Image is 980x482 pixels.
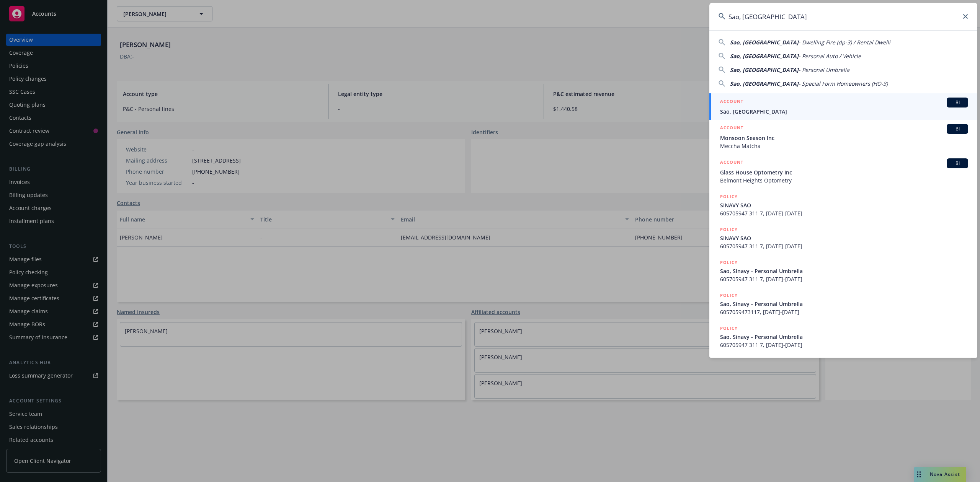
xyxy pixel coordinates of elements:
span: Sao, [GEOGRAPHIC_DATA] [720,107,968,116]
span: Sao, [GEOGRAPHIC_DATA] [730,52,799,60]
span: 605705947 311 7, [DATE]-[DATE] [720,275,968,283]
input: Search... [709,3,977,30]
h5: POLICY [720,324,738,332]
span: BI [950,160,965,167]
span: Sao, Sinavy - Personal Umbrella [720,300,968,308]
span: Sao, [GEOGRAPHIC_DATA] [730,66,799,73]
span: - Personal Umbrella [799,66,849,73]
span: Sao, [GEOGRAPHIC_DATA] [730,39,799,46]
span: 605705947 311 7, [DATE]-[DATE] [720,341,968,349]
a: ACCOUNTBISao, [GEOGRAPHIC_DATA] [709,93,977,120]
span: - Personal Auto / Vehicle [799,52,861,60]
a: POLICYSao, Sinavy - Personal Umbrella605705947 311 7, [DATE]-[DATE] [709,254,977,287]
a: POLICYSINAVY SAO605705947 311 7, [DATE]-[DATE] [709,221,977,254]
a: ACCOUNTBIMonsoon Season IncMeccha Matcha [709,120,977,154]
span: SINAVY SAO [720,201,968,209]
span: 605705947 311 7, [DATE]-[DATE] [720,209,968,217]
span: Sao, Sinavy - Personal Umbrella [720,267,968,275]
span: BI [950,125,965,132]
span: Belmont Heights Optometry [720,176,968,184]
span: Sao, [GEOGRAPHIC_DATA] [730,80,799,87]
span: Monsoon Season Inc [720,134,968,142]
span: SINAVY SAO [720,234,968,242]
span: BI [950,99,965,106]
h5: ACCOUNT [720,124,743,133]
h5: ACCOUNT [720,158,743,168]
a: POLICYSao, Sinavy - Personal Umbrella605705947 311 7, [DATE]-[DATE] [709,320,977,353]
a: POLICYSINAVY SAO605705947 311 7, [DATE]-[DATE] [709,189,977,221]
a: POLICYSao, Sinavy - Personal Umbrella6057059473117, [DATE]-[DATE] [709,287,977,320]
h5: POLICY [720,226,738,233]
h5: POLICY [720,193,738,200]
span: - Dwelling Fire (dp-3) / Rental Dwelli [799,39,890,46]
span: Glass House Optometry Inc [720,168,968,176]
span: Meccha Matcha [720,142,968,150]
h5: POLICY [720,291,738,299]
a: ACCOUNTBIGlass House Optometry IncBelmont Heights Optometry [709,154,977,189]
h5: POLICY [720,259,738,266]
span: 6057059473117, [DATE]-[DATE] [720,308,968,316]
span: Sao, Sinavy - Personal Umbrella [720,333,968,341]
span: - Special Form Homeowners (HO-3) [799,80,888,87]
h5: ACCOUNT [720,98,743,107]
span: 605705947 311 7, [DATE]-[DATE] [720,242,968,250]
